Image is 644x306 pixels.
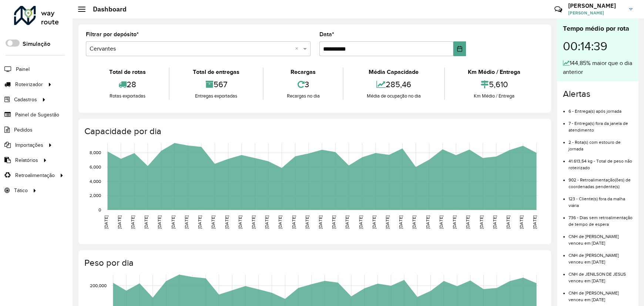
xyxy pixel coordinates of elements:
span: Pedidos [14,126,33,134]
text: [DATE] [492,215,497,229]
li: CNH de [PERSON_NAME] venceu em [DATE] [568,246,633,265]
text: [DATE] [358,215,363,229]
text: 4,000 [90,179,101,184]
text: [DATE] [157,215,162,229]
text: 0 [98,207,101,212]
text: [DATE] [224,215,229,229]
text: [DATE] [130,215,135,229]
div: Média Capacidade [345,68,442,76]
text: 6,000 [90,164,101,169]
li: 736 - Dias sem retroalimentação de tempo de espera [568,209,633,228]
li: 7 - Entrega(s) fora da janela de atendimento [568,115,633,133]
text: [DATE] [251,215,256,229]
li: 41.613,54 kg - Total de peso não roteirizado [568,152,633,171]
text: [DATE] [372,215,376,229]
div: 285,46 [345,76,442,92]
h4: Capacidade por dia [84,126,544,137]
text: [DATE] [104,215,108,229]
text: [DATE] [264,215,269,229]
text: [DATE] [238,215,242,229]
text: [DATE] [532,215,537,229]
span: Painel [16,65,30,73]
div: Tempo médio por rota [563,24,633,34]
span: Cadastros [14,96,37,103]
span: Importações [15,141,43,149]
div: Recargas [265,68,341,76]
span: Painel de Sugestão [15,111,59,119]
text: [DATE] [305,215,309,229]
text: 200,000 [90,283,107,288]
text: [DATE] [144,215,148,229]
text: [DATE] [318,215,323,229]
div: 5,610 [447,76,542,92]
li: 6 - Entrega(s) após jornada [568,102,633,115]
text: [DATE] [345,215,349,229]
text: [DATE] [479,215,484,229]
text: [DATE] [452,215,457,229]
div: Total de entregas [171,68,261,76]
span: Retroalimentação [15,171,55,179]
div: Km Médio / Entrega [447,68,542,76]
li: CNH de [PERSON_NAME] venceu em [DATE] [568,228,633,246]
h4: Alertas [563,89,633,99]
li: CNH de JENILSON DE JESUS venceu em [DATE] [568,265,633,284]
label: Simulação [23,40,50,48]
text: [DATE] [439,215,443,229]
li: 2 - Rota(s) com estouro de jornada [568,133,633,152]
text: [DATE] [465,215,470,229]
div: Média de ocupação no dia [345,92,442,100]
div: 3 [265,76,341,92]
span: [PERSON_NAME] [568,10,624,16]
label: Data [319,30,334,39]
span: Tático [14,187,28,194]
label: Filtrar por depósito [86,30,139,39]
li: 902 - Retroalimentação(ões) de coordenadas pendente(s) [568,171,633,190]
div: 144,85% maior que o dia anterior [563,59,633,76]
span: Relatórios [15,156,38,164]
h3: [PERSON_NAME] [568,2,624,9]
text: [DATE] [331,215,336,229]
h2: Dashboard [85,5,127,13]
text: 8,000 [90,150,101,155]
div: 28 [88,76,167,92]
div: Entregas exportadas [171,92,261,100]
div: Recargas no dia [265,92,341,100]
div: Total de rotas [88,68,167,76]
text: [DATE] [412,215,416,229]
span: Clear all [295,44,301,53]
text: [DATE] [197,215,202,229]
text: [DATE] [519,215,524,229]
li: 123 - Cliente(s) fora da malha viária [568,190,633,209]
text: [DATE] [117,215,122,229]
div: Rotas exportadas [88,92,167,100]
text: [DATE] [398,215,403,229]
div: Km Médio / Entrega [447,92,542,100]
text: [DATE] [171,215,175,229]
span: Roteirizador [15,81,43,88]
h4: Peso por dia [84,258,544,268]
div: 00:14:39 [563,34,633,59]
text: [DATE] [278,215,282,229]
text: 2,000 [90,193,101,198]
li: CNH de [PERSON_NAME] venceu em [DATE] [568,284,633,303]
text: [DATE] [184,215,189,229]
div: 567 [171,76,261,92]
text: [DATE] [211,215,215,229]
text: [DATE] [425,215,430,229]
text: [DATE] [506,215,510,229]
a: Contato Rápido [550,1,566,17]
text: [DATE] [291,215,296,229]
button: Choose Date [453,41,466,56]
text: [DATE] [385,215,390,229]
